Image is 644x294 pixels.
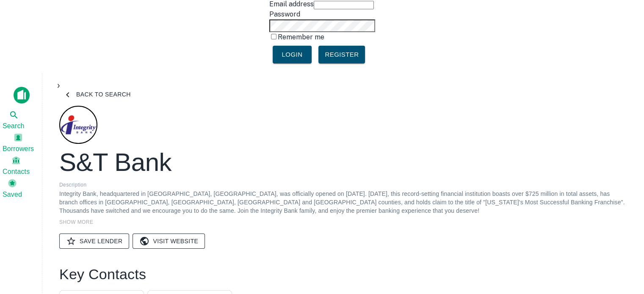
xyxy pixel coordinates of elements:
[282,49,303,60] span: Login
[14,87,30,104] img: capitalize-icon.png
[278,33,324,41] label: Remember me
[59,87,134,102] button: Back to search
[3,121,25,131] span: Search
[3,162,30,170] a: Contacts
[269,10,300,18] label: Password
[3,144,34,154] span: Borrowers
[59,219,93,225] span: SHOW MORE
[59,234,129,249] button: Save Lender
[59,190,627,215] p: Integrity Bank, headquartered in [GEOGRAPHIC_DATA], [GEOGRAPHIC_DATA], was officially opened on [...
[273,46,312,63] button: Login
[3,139,34,147] a: Borrowers
[3,110,25,131] div: Search
[3,133,34,154] div: Borrowers
[3,179,22,200] div: Saved
[3,184,22,192] a: Saved
[3,116,25,124] a: Search
[3,156,30,177] div: Contacts
[3,190,22,200] span: Saved
[325,49,359,60] span: Register
[602,226,644,267] iframe: Chat Widget
[133,234,205,249] a: Visit Website
[318,46,365,63] a: Register
[59,266,627,283] h4: Key Contacts
[59,147,171,178] h2: S&T Bank
[3,167,30,177] span: Contacts
[59,182,86,188] span: Description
